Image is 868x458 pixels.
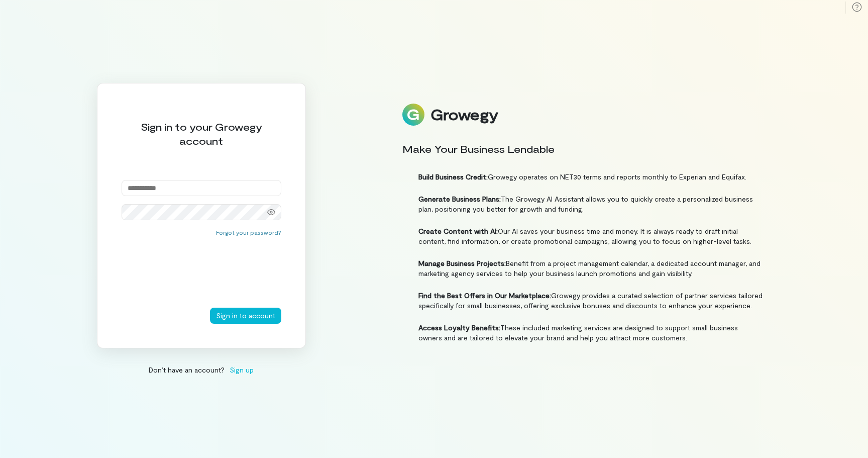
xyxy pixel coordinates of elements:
div: Sign in to your Growegy account [122,120,281,148]
div: Growegy [430,106,498,123]
button: Forgot your password? [216,228,281,236]
div: Make Your Business Lendable [402,142,763,156]
li: Our AI saves your business time and money. It is always ready to draft initial content, find info... [402,226,763,246]
li: Benefit from a project management calendar, a dedicated account manager, and marketing agency ser... [402,258,763,279]
div: Don’t have an account? [97,364,306,375]
img: Logo [402,104,424,126]
strong: Find the Best Offers in Our Marketplace: [418,291,551,300]
button: Sign in to account [210,308,281,324]
li: Growegy provides a curated selection of partner services tailored specifically for small business... [402,291,763,311]
strong: Manage Business Projects: [418,259,506,267]
span: Sign up [230,364,254,375]
strong: Create Content with AI: [418,227,498,235]
strong: Generate Business Plans: [418,195,501,203]
li: Growegy operates on NET30 terms and reports monthly to Experian and Equifax. [402,172,763,182]
li: These included marketing services are designed to support small business owners and are tailored ... [402,323,763,343]
strong: Build Business Credit: [418,172,488,181]
li: The Growegy AI Assistant allows you to quickly create a personalized business plan, positioning y... [402,194,763,214]
strong: Access Loyalty Benefits: [418,323,500,332]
